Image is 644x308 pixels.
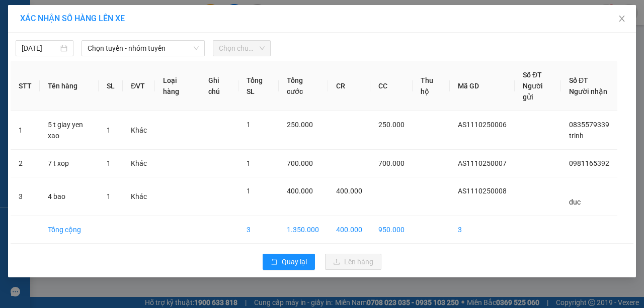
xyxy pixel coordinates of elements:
td: 1 [11,111,40,150]
span: 700.000 [287,159,313,167]
td: 400.000 [328,216,370,244]
span: Số ĐT [569,76,588,84]
span: close [618,15,626,23]
span: 400.000 [287,187,313,195]
span: AS1110250007 [458,159,507,167]
span: 1 [107,126,111,134]
span: 1 [107,192,111,200]
span: XÁC NHẬN SỐ HÀNG LÊN XE [20,14,125,23]
td: 3 [450,216,515,244]
span: 400.000 [336,187,362,195]
span: 700.000 [378,159,405,167]
th: STT [11,61,40,111]
button: Close [608,5,636,33]
span: 0835579339 [569,121,609,129]
span: Số ĐT [523,71,542,79]
span: Chọn chuyến [219,41,265,56]
td: 5 t giay yen xao [40,111,99,150]
td: Khác [123,150,155,177]
span: 250.000 [287,121,313,129]
span: Quay lại [282,256,307,267]
span: 1 [247,121,251,129]
span: AS1110250008 [458,187,507,195]
th: Tổng SL [238,61,279,111]
th: Loại hàng [155,61,200,111]
span: 1 [107,159,111,167]
th: Tên hàng [40,61,99,111]
span: duc [569,198,581,206]
th: Tổng cước [279,61,329,111]
td: 1.350.000 [279,216,329,244]
td: Khác [123,111,155,150]
td: 950.000 [370,216,413,244]
th: CR [328,61,370,111]
td: 3 [238,216,279,244]
th: Mã GD [450,61,515,111]
th: CC [370,61,413,111]
input: 11/10/2025 [22,43,58,54]
td: 7 t xop [40,150,99,177]
th: Thu hộ [413,61,450,111]
th: SL [99,61,123,111]
span: rollback [271,258,278,266]
span: AS1110250006 [458,121,507,129]
span: 1 [247,187,251,195]
span: 0981165392 [569,159,609,167]
th: ĐVT [123,61,155,111]
td: 3 [11,177,40,216]
td: Tổng cộng [40,216,99,244]
span: 250.000 [378,121,405,129]
td: Khác [123,177,155,216]
td: 4 bao [40,177,99,216]
span: 1 [247,159,251,167]
th: Ghi chú [200,61,238,111]
span: trinh [569,132,584,140]
span: Người nhận [569,87,607,95]
td: 2 [11,150,40,177]
span: down [193,45,199,51]
span: Chọn tuyến - nhóm tuyến [88,41,199,56]
span: Người gửi [523,82,543,101]
button: uploadLên hàng [325,254,381,270]
button: rollbackQuay lại [263,254,315,270]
